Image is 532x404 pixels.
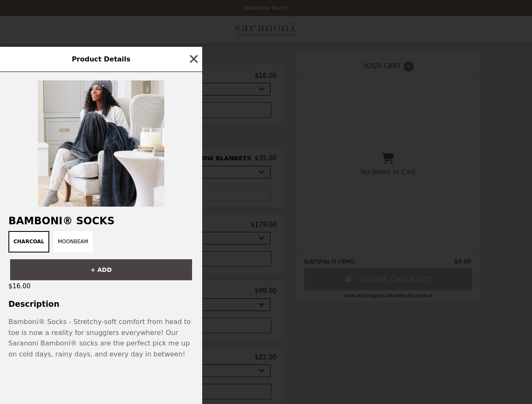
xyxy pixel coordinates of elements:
[8,231,49,252] button: Charcoal
[8,316,194,359] p: Bamboni® Socks - Stretchy-soft comfort from head to toe is now a reality for snugglers everywhere...
[38,80,164,207] img: Charcoal
[72,55,130,63] span: Product Details
[10,259,192,280] button: + ADD
[53,231,93,252] button: Moonbeam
